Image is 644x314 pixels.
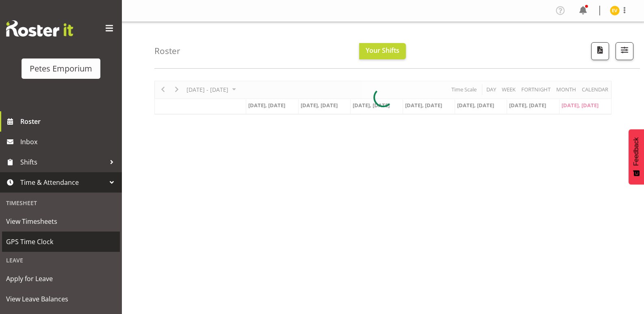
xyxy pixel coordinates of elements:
[366,46,399,55] span: Your Shifts
[30,63,92,75] div: Petes Emporium
[6,236,116,248] span: GPS Time Clock
[2,195,120,211] div: Timesheet
[633,137,640,166] span: Feedback
[6,273,116,285] span: Apply for Leave
[6,215,116,227] span: View Timesheets
[2,269,120,289] a: Apply for Leave
[6,20,73,37] img: Rosterit website logo
[2,211,120,232] a: View Timesheets
[2,232,120,252] a: GPS Time Clock
[2,289,120,309] a: View Leave Balances
[20,136,118,148] span: Inbox
[20,156,106,168] span: Shifts
[610,6,620,15] img: eva-vailini10223.jpg
[616,42,633,60] button: Filter Shifts
[629,129,644,184] button: Feedback - Show survey
[2,252,120,269] div: Leave
[20,115,118,128] span: Roster
[154,46,180,56] h4: Roster
[591,42,609,60] button: Download a PDF of the roster according to the set date range.
[6,293,116,305] span: View Leave Balances
[359,43,406,59] button: Your Shifts
[20,176,106,188] span: Time & Attendance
